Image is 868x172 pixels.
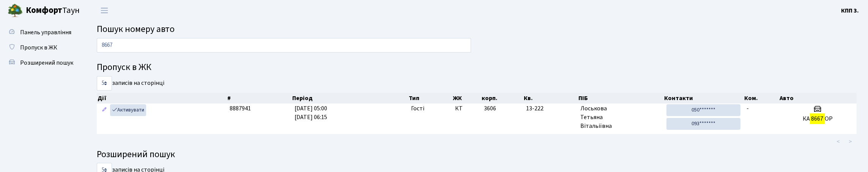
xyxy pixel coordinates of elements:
[4,55,80,70] a: Розширений пошук
[97,38,471,53] input: Пошук
[97,22,175,36] span: Пошук номеру авто
[810,113,824,124] mark: 8667
[227,93,291,104] th: #
[523,93,577,104] th: Кв.
[4,40,80,55] a: Пропуск в ЖК
[230,104,251,113] span: 8887941
[841,6,859,15] a: КПП 3.
[20,43,57,52] span: Пропуск в ЖК
[110,104,146,116] a: Активувати
[484,104,496,113] span: 3606
[581,104,661,131] span: Лоськова Тетьяна Вітальіївна
[526,104,574,113] span: 13-222
[455,104,478,113] span: КТ
[4,25,80,40] a: Панель управління
[411,104,424,113] span: Гості
[578,93,664,104] th: ПІБ
[97,76,112,91] select: записів на сторінці
[481,93,523,104] th: корп.
[779,93,857,104] th: Авто
[663,93,744,104] th: Контакти
[841,6,859,15] b: КПП 3.
[8,3,23,18] img: logo.png
[782,115,854,123] h5: КА ОР
[97,62,857,73] h4: Пропуск в ЖК
[452,93,481,104] th: ЖК
[26,4,62,16] b: Комфорт
[408,93,452,104] th: Тип
[100,104,109,116] a: Редагувати
[291,93,408,104] th: Період
[747,104,749,113] span: -
[744,93,779,104] th: Ком.
[97,76,164,91] label: записів на сторінці
[95,4,114,17] button: Переключити навігацію
[20,59,73,67] span: Розширений пошук
[97,149,857,160] h4: Розширений пошук
[20,28,71,37] span: Панель управління
[97,93,227,104] th: Дії
[26,4,80,17] span: Таун
[295,104,327,121] span: [DATE] 05:00 [DATE] 06:15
